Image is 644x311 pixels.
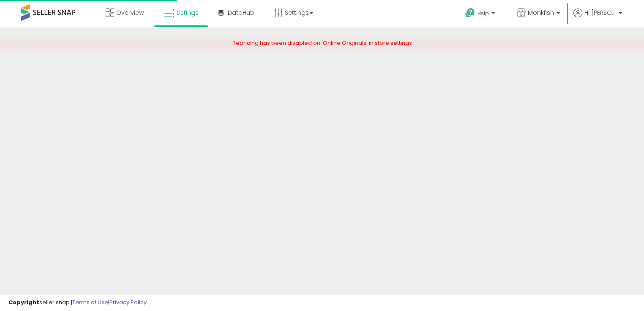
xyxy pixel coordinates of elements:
i: Get Help [465,8,475,18]
span: Help [478,10,489,17]
span: Monkfish [528,8,554,17]
span: Repricing has been disabled on 'Online Originals' in store settings [232,39,412,47]
strong: Copyright [8,298,39,306]
span: Hi [PERSON_NAME] [584,8,616,17]
a: Privacy Policy [109,298,147,306]
a: Terms of Use [72,298,108,306]
span: Overview [116,8,144,17]
div: seller snap | | [8,299,147,307]
a: Hi [PERSON_NAME] [573,8,622,28]
a: Help [458,1,503,28]
span: DataHub [228,8,254,17]
span: Listings [177,8,199,17]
